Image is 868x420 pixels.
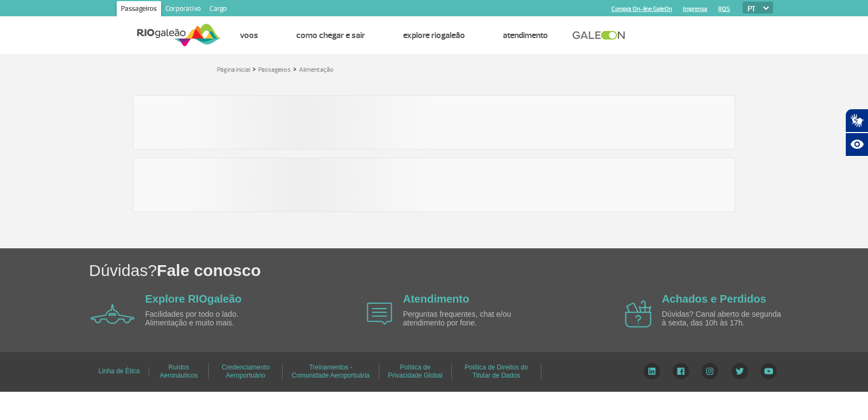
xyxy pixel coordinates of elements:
img: YouTube [761,363,777,379]
a: Como chegar e sair [296,30,365,41]
a: Alimentação [299,66,334,74]
img: airplane icon [625,300,652,328]
img: Instagram [701,363,718,379]
button: Abrir recursos assistivos. [845,133,868,156]
a: Voos [240,30,258,41]
a: Linha de Ética [98,363,139,379]
a: Cargo [205,1,231,18]
a: Atendimento [403,293,469,305]
img: airplane icon [91,304,135,324]
h1: Dúvidas? [89,259,868,281]
a: Ruídos Aeronáuticos [159,360,197,383]
img: Twitter [731,363,748,379]
a: Atendimento [503,30,548,41]
a: Política de Direitos do Titular de Dados [464,360,528,383]
span: Fale conosco [157,261,261,279]
a: Compra On-line GaleOn [611,5,672,12]
a: Passageiros [258,66,291,74]
a: Explore RIOgaleão [403,30,465,41]
button: Abrir tradutor de língua de sinais. [845,109,868,133]
a: RQS [718,5,730,12]
p: Perguntas frequentes, chat e/ou atendimento por fone. [403,310,528,327]
a: Credenciamento Aeroportuário [222,360,270,383]
p: Dúvidas? Canal aberto de segunda à sexta, das 10h às 17h. [662,310,787,327]
a: Passageiros [117,1,161,18]
a: Treinamentos - Comunidade Aeroportuária [292,360,369,383]
a: > [252,62,256,75]
p: Facilidades por todo o lado. Alimentação e muito mais. [145,310,270,327]
a: Explore RIOgaleão [145,293,242,305]
a: Achados e Perdidos [662,293,766,305]
a: Imprensa [683,5,707,12]
img: LinkedIn [643,363,660,379]
div: Plugin de acessibilidade da Hand Talk. [845,109,868,156]
img: airplane icon [367,303,392,325]
img: Facebook [673,363,689,379]
a: > [293,62,297,75]
a: Página inicial [217,66,250,74]
a: Corporativo [161,1,205,18]
a: Política de Privacidade Global [388,360,443,383]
